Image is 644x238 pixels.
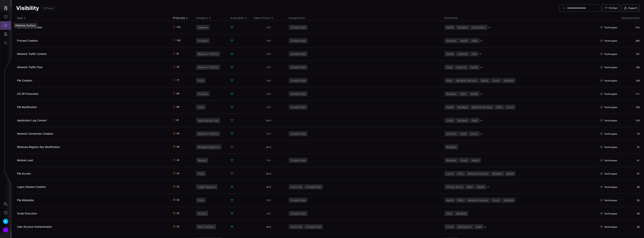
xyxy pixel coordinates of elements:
[254,212,284,215] div: 1
[17,16,171,20] div: Toggle sort direction
[604,212,617,215] span: Techniques
[493,199,499,201] div: Linux
[458,172,463,175] div: ESXi
[604,93,617,95] span: Techniques
[268,119,271,122] span: of 0
[254,106,284,109] div: 1
[268,225,271,228] span: of 4
[458,106,467,108] div: Windows
[268,172,271,175] span: of 0
[628,225,640,228] div: 28
[291,159,305,162] div: Crowdstrike
[604,159,617,162] span: Techniques
[604,79,617,82] span: Techniques
[198,146,219,148] div: Windows Registry
[609,6,618,10] div: Filter
[268,159,271,162] span: of 1
[457,66,466,69] div: Android
[198,159,206,162] div: Module
[447,199,453,201] div: macOS
[461,159,467,162] div: Linux
[461,39,467,42] div: macOS
[488,26,490,29] button: +5
[0,217,11,226] button: A
[458,225,471,228] div: Containers
[306,186,321,188] div: Crowdstrike
[447,146,456,148] div: Windows
[604,39,617,42] span: Techniques
[198,119,218,122] div: Application Log
[177,52,180,56] div: 81
[628,53,640,56] div: 157
[604,66,617,69] span: Techniques
[177,198,180,202] div: 30
[472,119,477,122] div: SaaS
[447,225,453,228] div: Linux
[468,172,488,175] div: Network Devices
[268,186,271,188] span: of 4
[472,26,485,29] div: Containers
[268,212,271,215] span: of 1
[17,52,47,55] a: Network Traffic Content
[447,79,452,82] div: ESXi
[447,39,456,42] div: Android
[254,159,284,162] div: 1
[291,212,305,215] div: Crowdstrike
[17,212,37,215] a: Script Execution
[447,159,456,162] div: Windows
[476,225,481,228] div: IaaS
[628,79,640,82] div: 120
[604,26,617,29] span: Techniques
[177,92,180,95] div: 68
[628,93,640,95] div: 111
[497,106,502,108] div: ESXi
[628,26,640,29] div: 316
[198,26,207,29] div: Command
[480,132,482,135] button: +4
[622,4,640,12] button: Export
[230,16,252,20] div: Toggle sort direction
[291,225,301,228] div: Entra ID
[268,39,271,42] span: of 1
[604,53,617,56] span: Techniques
[458,119,467,122] div: Windows
[177,159,180,162] div: 42
[254,53,284,56] div: 1
[628,146,640,149] div: 72
[17,39,38,42] a: Process Creation
[628,119,640,122] div: 129
[196,16,228,20] div: Toggle sort direction
[254,186,284,189] div: 4
[486,186,489,189] button: +5
[291,106,305,108] div: Crowdstrike
[17,105,37,109] a: File Modification
[472,53,476,55] div: iOS
[458,53,467,55] div: Android
[461,93,466,95] div: ESXi
[291,79,305,82] div: Crowdstrike
[268,53,271,55] span: of 1
[268,146,271,148] span: of 0
[291,39,305,42] div: Crowdstrike
[504,199,513,201] div: Windows
[481,79,488,82] div: macOS
[17,159,33,162] a: Module Load
[447,132,456,135] div: Android
[457,79,476,82] div: Network Devices
[628,186,640,189] div: 48
[43,7,53,9] div: 122 Total
[461,132,466,135] div: IaaS
[198,199,203,201] div: File
[467,186,473,188] div: ESXi
[447,53,453,55] div: macOS
[173,16,194,20] div: Toggle sort direction
[254,66,284,69] div: 1
[291,66,305,69] div: Crowdstrike
[628,199,640,202] div: 55
[291,53,305,55] div: Crowdstrike
[177,132,180,135] div: 54
[306,225,321,228] div: Crowdstrike
[628,39,640,42] div: 283
[477,186,484,188] div: macOS
[268,79,271,82] span: of 1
